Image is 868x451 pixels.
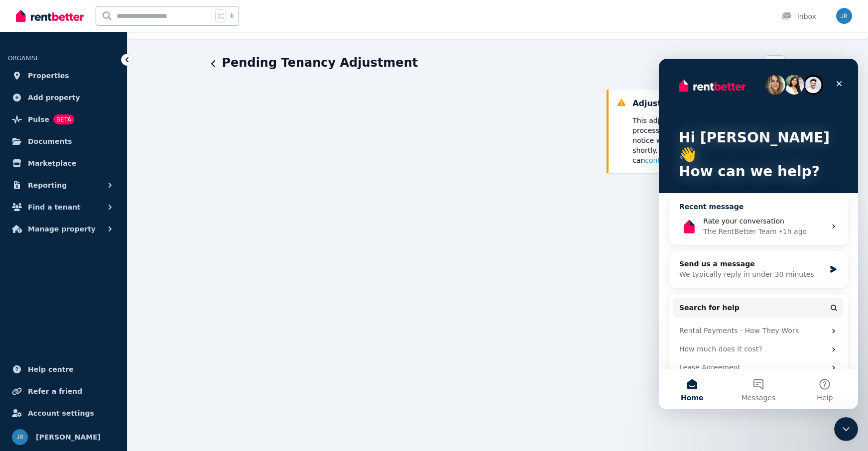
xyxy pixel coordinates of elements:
[53,114,74,124] span: BETA
[16,8,84,23] img: RentBetter
[36,431,101,443] span: [PERSON_NAME]
[8,153,119,173] a: Marketplace
[8,197,119,217] button: Find a tenant
[28,201,81,213] span: Find a tenant
[8,66,119,86] a: Properties
[28,179,67,191] span: Reporting
[28,135,72,147] span: Documents
[8,219,119,239] button: Manage property
[28,113,49,125] span: Pulse
[645,156,700,164] span: contact support
[28,407,94,419] span: Account settings
[8,175,119,195] button: Reporting
[8,403,119,423] a: Account settings
[659,59,858,409] iframe: Intercom live chat
[28,157,76,169] span: Marketplace
[632,98,764,110] div: Adjustment changes pending
[222,55,418,71] h1: Pending Tenancy Adjustment
[8,110,119,129] a: PulseBETA
[8,55,39,62] span: ORGANISE
[28,363,74,375] span: Help centre
[834,417,858,441] iframe: Intercom live chat
[28,70,69,82] span: Properties
[28,92,80,104] span: Add property
[8,88,119,108] a: Add property
[12,429,28,445] img: Jody Rigby
[836,8,852,24] img: Jody Rigby
[28,385,82,397] span: Refer a friend
[781,11,816,21] div: Inbox
[8,131,119,151] a: Documents
[632,115,776,165] p: This adjustment notice is being processed and the changes from this notice will be applied to you...
[230,12,234,20] span: k
[8,359,119,379] a: Help centre
[28,223,96,235] span: Manage property
[8,381,119,401] a: Refer a friend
